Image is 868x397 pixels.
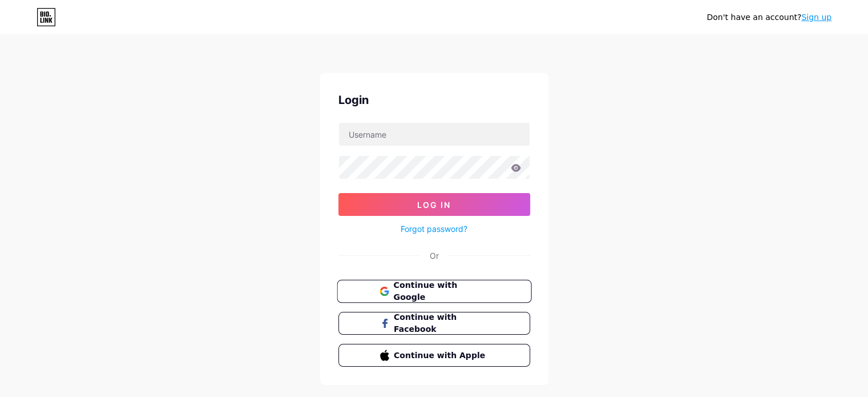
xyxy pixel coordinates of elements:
[338,280,530,303] a: Continue with Google
[417,200,451,210] span: Log In
[706,11,831,23] div: Don't have an account?
[393,279,488,304] span: Continue with Google
[338,193,530,216] button: Log In
[338,312,530,335] button: Continue with Facebook
[338,91,530,109] div: Login
[401,223,467,235] a: Forgot password?
[394,350,488,362] span: Continue with Apple
[337,280,531,303] button: Continue with Google
[339,123,530,146] input: Username
[394,311,488,335] span: Continue with Facebook
[801,13,831,22] a: Sign up
[338,344,530,367] button: Continue with Apple
[430,250,439,262] div: Or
